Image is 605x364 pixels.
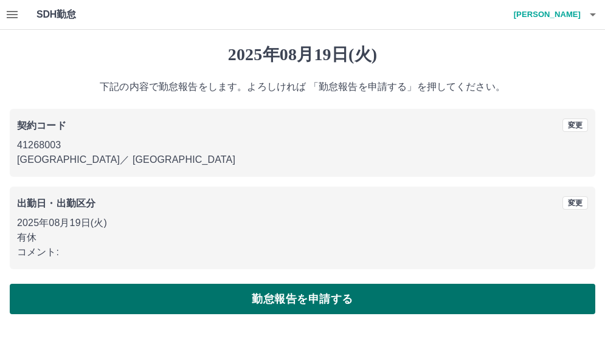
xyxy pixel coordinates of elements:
[17,245,588,259] p: コメント:
[17,216,588,230] p: 2025年08月19日(火)
[17,120,66,131] b: 契約コード
[10,80,595,94] p: 下記の内容で勤怠報告をします。よろしければ 「勤怠報告を申請する」を押してください。
[562,196,588,210] button: 変更
[17,153,588,167] p: [GEOGRAPHIC_DATA] ／ [GEOGRAPHIC_DATA]
[17,198,95,208] b: 出勤日・出勤区分
[10,284,595,314] button: 勤怠報告を申請する
[17,138,588,153] p: 41268003
[10,44,595,65] h1: 2025年08月19日(火)
[562,118,588,132] button: 変更
[17,230,588,245] p: 有休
